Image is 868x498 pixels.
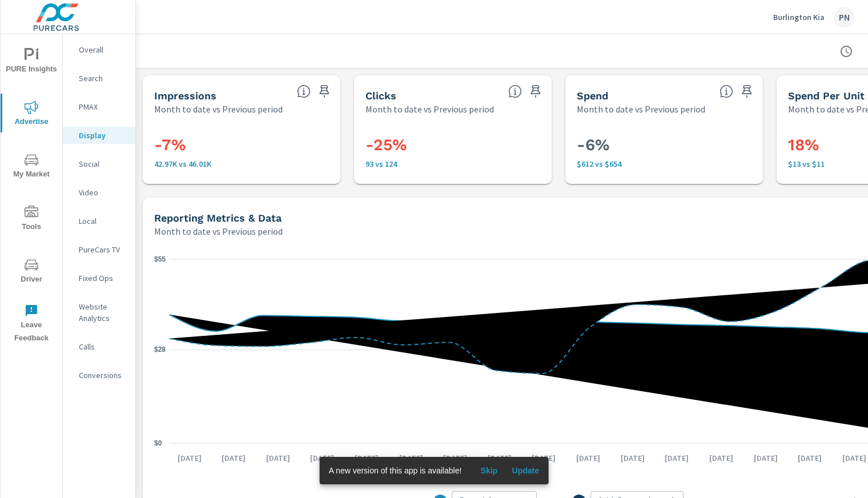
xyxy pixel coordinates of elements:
[365,159,540,168] p: 93 vs 124
[63,241,135,258] div: PureCars TV
[79,73,126,84] p: Search
[471,461,507,480] button: Skip
[657,452,697,464] p: [DATE]
[4,258,59,286] span: Driver
[613,452,653,464] p: [DATE]
[365,102,494,116] p: Month to date vs Previous period
[63,127,135,144] div: Display
[154,255,166,263] text: $55
[524,452,564,464] p: [DATE]
[347,452,387,464] p: [DATE]
[79,101,126,113] p: PMAX
[527,82,545,101] span: Save this to your personalized report
[79,130,126,141] p: Display
[258,452,298,464] p: [DATE]
[701,452,741,464] p: [DATE]
[577,102,705,116] p: Month to date vs Previous period
[170,452,210,464] p: [DATE]
[79,44,126,55] p: Overall
[391,452,431,464] p: [DATE]
[63,184,135,201] div: Video
[4,304,59,345] span: Leave Feedback
[154,212,282,224] h5: Reporting Metrics & Data
[63,298,135,327] div: Website Analytics
[302,452,342,464] p: [DATE]
[568,452,608,464] p: [DATE]
[435,452,475,464] p: [DATE]
[79,215,126,227] p: Local
[512,465,539,476] span: Update
[154,346,166,354] text: $28
[315,82,333,101] span: Save this to your personalized report
[154,90,216,102] h5: Impressions
[738,82,756,101] span: Save this to your personalized report
[63,98,135,115] div: PMAX
[577,135,752,155] h3: -6%
[154,439,162,447] text: $0
[746,452,786,464] p: [DATE]
[214,452,254,464] p: [DATE]
[154,135,329,155] h3: -7%
[79,370,126,381] p: Conversions
[790,452,830,464] p: [DATE]
[365,135,540,155] h3: -25%
[63,338,135,355] div: Calls
[63,367,135,384] div: Conversions
[1,34,62,350] div: nav menu
[297,85,311,98] span: The number of times an ad was shown on your behalf.
[4,153,59,181] span: My Market
[507,461,544,480] button: Update
[154,224,283,238] p: Month to date vs Previous period
[577,159,752,168] p: $612 vs $654
[154,159,329,168] p: 42,967 vs 46,005
[63,270,135,287] div: Fixed Ops
[834,7,854,27] div: PN
[4,101,59,128] span: Advertise
[154,102,283,116] p: Month to date vs Previous period
[773,12,825,22] p: Burlington Kia
[329,466,462,475] span: A new version of this app is available!
[63,212,135,230] div: Local
[720,85,733,98] span: The amount of money spent on advertising during the period.
[79,272,126,284] p: Fixed Ops
[63,70,135,87] div: Search
[4,206,59,234] span: Tools
[79,187,126,198] p: Video
[79,301,126,324] p: Website Analytics
[365,90,396,102] h5: Clicks
[79,244,126,255] p: PureCars TV
[63,155,135,172] div: Social
[63,41,135,58] div: Overall
[79,158,126,170] p: Social
[508,85,522,98] span: The number of times an ad was clicked by a consumer.
[475,465,503,476] span: Skip
[79,341,126,352] p: Calls
[577,90,608,102] h5: Spend
[480,452,520,464] p: [DATE]
[4,48,59,76] span: PURE Insights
